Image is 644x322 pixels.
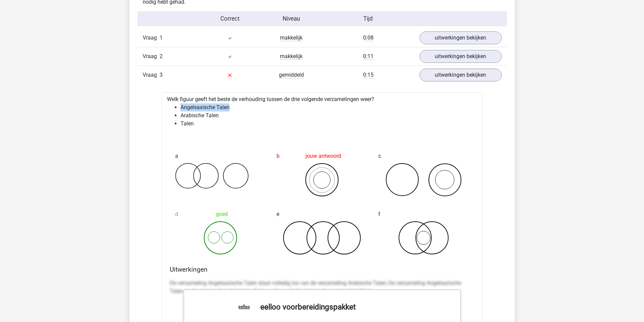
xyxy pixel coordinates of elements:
[143,34,160,42] span: Vraag
[277,207,279,221] span: e
[363,72,374,78] span: 0:15
[322,15,414,23] div: Tijd
[170,266,475,273] h4: Uitwerkingen
[160,72,163,78] span: 3
[363,34,374,41] span: 0:08
[280,53,303,60] span: makkelijk
[181,120,477,128] li: Talen
[199,15,261,23] div: Correct
[378,207,380,221] span: f
[160,34,163,41] span: 1
[420,69,502,81] a: uitwerkingen bekijken
[420,50,502,63] a: uitwerkingen bekijken
[175,149,178,163] span: a
[175,207,266,221] div: goed
[143,52,160,60] span: Vraag
[160,53,163,59] span: 2
[378,149,381,163] span: c
[280,34,303,41] span: makkelijk
[143,71,160,79] span: Vraag
[279,72,304,78] span: gemiddeld
[175,207,178,221] span: d
[261,15,322,23] div: Niveau
[363,53,374,60] span: 0:11
[181,103,477,112] li: Angelsaxische Talen
[277,149,280,163] span: b
[181,112,477,120] li: Arabische Talen
[170,279,475,295] p: De verzameling Angelsaxische Talen staat volledig los van de verzameling Arabische Talen; De verz...
[277,149,367,163] div: jouw antwoord
[420,31,502,44] a: uitwerkingen bekijken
